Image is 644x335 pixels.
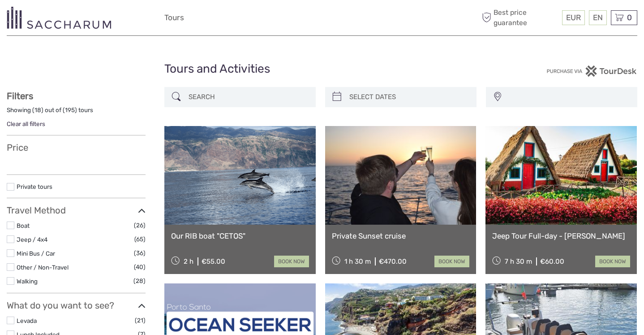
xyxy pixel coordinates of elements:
[434,256,469,267] a: book now
[7,205,146,216] h3: Travel Method
[7,7,111,29] img: 3281-7c2c6769-d4eb-44b0-bed6-48b5ed3f104e_logo_small.png
[17,250,55,257] a: Mini Bus / Car
[274,256,309,267] a: book now
[34,106,41,114] label: 18
[344,257,371,265] span: 1 h 30 m
[379,257,407,265] div: €470.00
[164,62,480,76] h1: Tours and Activities
[7,142,146,153] h3: Price
[17,236,47,243] a: Jeep / 4x4
[540,257,564,265] div: €60.00
[595,256,630,267] a: book now
[7,106,146,120] div: Showing ( ) out of ( ) tours
[589,10,607,25] div: EN
[7,300,146,311] h3: What do you want to see?
[346,89,472,105] input: SELECT DATES
[164,11,184,24] a: Tours
[566,13,581,22] span: EUR
[17,183,52,190] a: Private tours
[17,278,38,285] a: Walking
[626,13,633,22] span: 0
[202,257,225,265] div: €55.00
[7,91,33,101] strong: Filters
[185,89,311,105] input: SEARCH
[134,248,146,258] span: (36)
[17,264,69,271] a: Other / Non-Travel
[65,106,75,114] label: 195
[480,8,560,27] span: Best price guarantee
[492,231,630,240] a: Jeep Tour Full-day - [PERSON_NAME]
[133,276,146,286] span: (28)
[332,231,470,240] a: Private Sunset cruise
[505,257,532,265] span: 7 h 30 m
[184,257,193,265] span: 2 h
[7,120,45,127] a: Clear all filters
[171,231,309,240] a: Our RIB boat "CETOS"
[546,65,637,77] img: PurchaseViaTourDesk.png
[134,234,146,244] span: (65)
[17,317,37,324] a: Levada
[17,222,30,229] a: Boat
[134,220,146,231] span: (26)
[134,262,146,272] span: (40)
[135,315,146,326] span: (21)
